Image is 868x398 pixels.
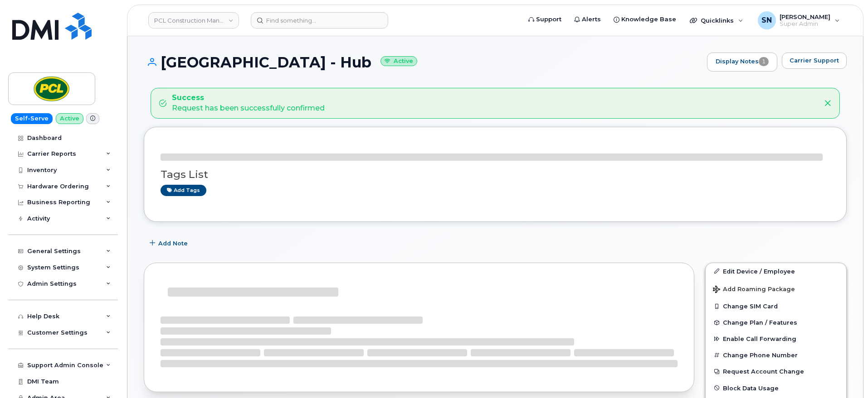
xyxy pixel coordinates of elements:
strong: Success [172,93,325,103]
span: Add Note [158,239,188,248]
a: Edit Device / Employee [706,263,846,279]
a: Display Notes1 [707,53,777,72]
button: Add Roaming Package [706,279,846,298]
div: Request has been successfully confirmed [172,93,325,114]
button: Add Note [144,235,195,252]
button: Change Phone Number [706,347,846,363]
button: Carrier Support [782,53,847,69]
span: Change Plan / Features [723,319,797,326]
button: Change SIM Card [706,298,846,314]
span: Carrier Support [790,56,839,65]
h3: Tags List [161,169,830,180]
small: Active [380,56,417,67]
button: Change Plan / Features [706,314,846,331]
button: Request Account Change [706,363,846,379]
span: Enable Call Forwarding [723,336,796,342]
button: Block Data Usage [706,380,846,396]
span: Add Roaming Package [713,286,795,294]
button: Enable Call Forwarding [706,331,846,347]
a: Add tags [161,185,206,196]
span: 1 [759,57,769,66]
h1: [GEOGRAPHIC_DATA] - Hub [144,54,702,70]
